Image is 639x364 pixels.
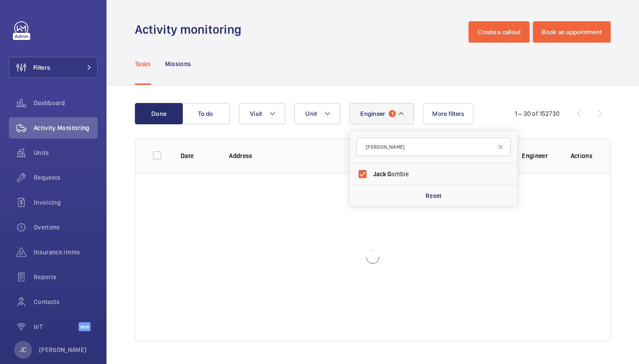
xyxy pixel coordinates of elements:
[349,103,414,124] button: Engineer1
[229,151,336,160] p: Address
[533,21,611,43] button: Book an appointment
[34,322,79,331] span: IoT
[423,103,473,124] button: More filters
[360,110,385,117] span: Engineer
[34,99,98,107] span: Dashboard
[250,110,262,117] span: Visit
[515,109,560,118] div: 1 – 30 of 152730
[34,198,98,207] span: Invoicing
[135,103,183,124] button: Done
[387,170,391,178] span: G
[9,57,98,78] button: Filters
[79,322,91,331] span: Beta
[34,123,98,132] span: Activity Monitoring
[34,223,98,232] span: Overtime
[34,148,98,157] span: Units
[135,21,247,38] h1: Activity monitoring
[34,173,98,182] span: Requests
[356,138,511,156] input: Search by engineer
[33,63,50,72] span: Filters
[571,151,592,160] p: Actions
[432,110,464,117] span: More filters
[181,151,215,160] p: Date
[469,21,529,43] button: Create a callout
[34,273,98,281] span: Reports
[239,103,285,124] button: Visit
[39,345,87,354] p: [PERSON_NAME]
[165,59,191,68] p: Missions
[34,248,98,257] span: Insurance items
[294,103,340,124] button: Unit
[522,151,556,160] p: Engineer
[373,170,495,178] span: ambie
[182,103,230,124] button: To do
[135,59,151,68] p: Tasks
[373,170,386,178] span: Jack
[20,345,26,354] p: JC
[389,110,396,117] span: 1
[305,110,317,117] span: Unit
[426,191,442,200] p: Reset
[34,297,98,306] span: Contacts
